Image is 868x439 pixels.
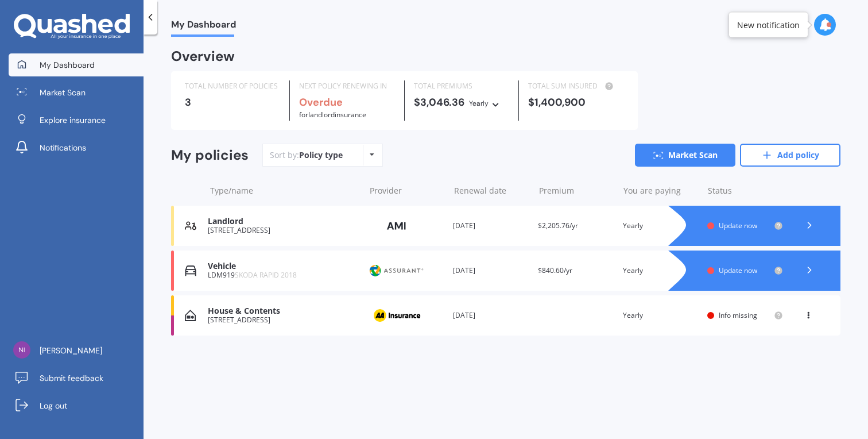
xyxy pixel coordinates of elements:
a: [PERSON_NAME] [9,339,144,362]
div: You are paying [623,185,699,197]
b: Overdue [299,95,343,109]
div: [STREET_ADDRESS] [208,316,359,324]
a: Log out [9,394,144,417]
div: House & Contents [208,306,359,316]
img: AMI [368,215,425,237]
span: Update now [719,265,757,275]
div: Yearly [623,220,699,232]
div: My policies [171,147,249,164]
div: Provider [370,185,445,197]
div: $3,046.36 [414,97,509,109]
span: Log out [40,400,67,411]
div: LDM919 [208,271,359,279]
a: Submit feedback [9,367,144,390]
img: House & Contents [185,310,196,321]
div: Type/name [210,185,361,197]
div: TOTAL NUMBER OF POLICIES [185,80,280,92]
a: My Dashboard [9,53,144,76]
div: NEXT POLICY RENEWING IN [299,80,394,92]
span: Market Scan [40,87,86,98]
div: 3 [185,97,280,108]
a: Explore insurance [9,109,144,132]
span: [PERSON_NAME] [40,345,102,356]
span: My Dashboard [171,19,236,34]
a: Market Scan [635,144,735,167]
span: Update now [719,221,757,230]
div: [DATE] [453,265,529,276]
img: Protecta [368,260,425,282]
a: Market Scan [9,81,144,104]
a: Add policy [740,144,840,167]
div: Premium [539,185,614,197]
div: Renewal date [454,185,529,197]
div: Landlord [208,217,359,226]
div: Yearly [623,265,699,276]
span: SKODA RAPID 2018 [235,270,297,280]
div: [STREET_ADDRESS] [208,226,359,234]
div: Sort by: [270,149,343,161]
div: TOTAL PREMIUMS [414,80,509,92]
span: Explore insurance [40,114,106,126]
div: [DATE] [453,220,529,232]
div: Vehicle [208,261,359,271]
div: Yearly [623,310,699,321]
span: My Dashboard [40,59,95,71]
span: Notifications [40,142,86,153]
img: Vehicle [185,265,196,276]
span: Submit feedback [40,372,103,384]
img: 8a3877026c55fd27cf8d0de2b9104423 [13,341,30,359]
div: TOTAL SUM INSURED [528,80,623,92]
a: Notifications [9,136,144,159]
div: [DATE] [453,310,529,321]
img: AA [368,305,425,326]
span: Info missing [719,310,757,320]
div: New notification [737,19,800,30]
img: Landlord [185,220,196,232]
span: for Landlord insurance [299,110,366,120]
div: Yearly [469,98,489,109]
span: $840.60/yr [538,265,572,275]
div: Policy type [299,149,343,161]
div: Overview [171,51,235,62]
div: Status [708,185,783,197]
div: $1,400,900 [528,97,623,108]
span: $2,205.76/yr [538,221,578,230]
